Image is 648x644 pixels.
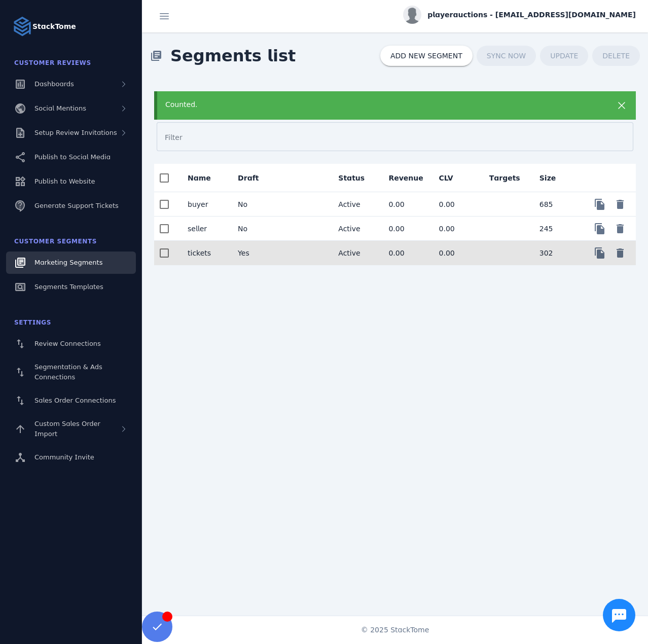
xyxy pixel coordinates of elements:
[531,241,582,265] mat-cell: 302
[431,217,481,241] mat-cell: 0.00
[6,389,136,412] a: Sales Order Connections
[6,170,136,193] a: Publish to Website
[238,173,259,183] div: Draft
[34,397,116,404] span: Sales Order Connections
[439,173,462,183] div: CLV
[388,173,432,183] div: Revenue
[6,276,136,298] a: Segments Templates
[34,340,101,347] span: Review Connections
[481,164,531,192] mat-header-cell: Targets
[431,241,481,265] mat-cell: 0.00
[14,59,91,66] span: Customer Reviews
[34,129,117,136] span: Setup Review Invitations
[34,104,86,112] span: Social Mentions
[6,446,136,469] a: Community Invite
[338,173,374,183] div: Status
[188,173,220,183] div: Name
[230,192,280,217] mat-cell: No
[34,363,102,381] span: Segmentation & Ads Connections
[610,243,630,263] button: Delete
[361,625,429,635] span: © 2025 StackTome
[6,252,136,274] a: Marketing Segments
[531,217,582,241] mat-cell: 245
[150,50,162,62] mat-icon: library_books
[34,202,119,209] span: Generate Support Tickets
[590,219,610,239] button: Copy
[14,238,97,245] span: Customer Segments
[14,319,51,326] span: Settings
[34,259,102,266] span: Marketing Segments
[403,6,421,24] img: profile.jpg
[380,217,430,241] mat-cell: 0.00
[179,241,230,265] mat-cell: tickets
[380,192,430,217] mat-cell: 0.00
[34,453,94,461] span: Community Invite
[6,146,136,168] a: Publish to Social Media
[388,173,423,183] div: Revenue
[338,173,365,183] div: Status
[12,16,32,37] img: Logo image
[238,173,268,183] div: Draft
[439,173,453,183] div: CLV
[610,219,630,239] button: Delete
[390,52,462,59] span: ADD NEW SEGMENT
[6,195,136,217] a: Generate Support Tickets
[165,133,183,141] mat-label: Filter
[403,6,636,24] button: playerauctions - [EMAIL_ADDRESS][DOMAIN_NAME]
[380,241,430,265] mat-cell: 0.00
[179,192,230,217] mat-cell: buyer
[34,283,103,291] span: Segments Templates
[539,173,565,183] div: Size
[431,192,481,217] mat-cell: 0.00
[427,10,636,20] span: playerauctions - [EMAIL_ADDRESS][DOMAIN_NAME]
[34,177,95,185] span: Publish to Website
[6,333,136,355] a: Review Connections
[539,173,556,183] div: Size
[610,194,630,214] button: Delete
[330,241,380,265] mat-cell: Active
[165,99,582,110] div: Counted.
[330,192,380,217] mat-cell: Active
[590,194,610,214] button: Copy
[380,46,473,66] button: ADD NEW SEGMENT
[34,80,74,88] span: Dashboards
[34,420,100,438] span: Custom Sales Order Import
[34,153,111,161] span: Publish to Social Media
[590,243,610,263] button: Copy
[230,217,280,241] mat-cell: No
[32,21,76,32] strong: StackTome
[531,192,582,217] mat-cell: 685
[230,241,280,265] mat-cell: Yes
[179,217,230,241] mat-cell: seller
[6,357,136,387] a: Segmentation & Ads Connections
[188,173,211,183] div: Name
[330,217,380,241] mat-cell: Active
[162,35,304,76] span: Segments list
